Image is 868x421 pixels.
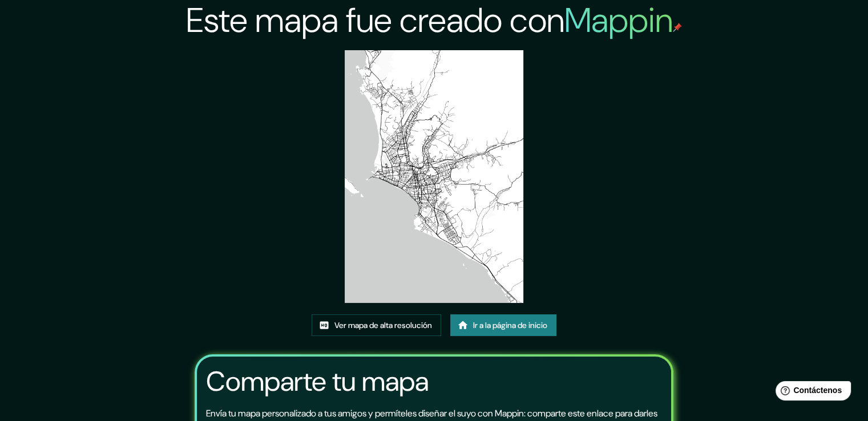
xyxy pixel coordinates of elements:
[450,314,556,336] a: Ir a la página de inicio
[473,320,547,330] font: Ir a la página de inicio
[334,320,432,330] font: Ver mapa de alta resolución
[766,377,855,408] iframe: Lanzador de widgets de ayuda
[673,23,682,32] img: pin de mapeo
[345,50,523,303] img: created-map
[206,363,429,399] font: Comparte tu mapa
[312,314,441,336] a: Ver mapa de alta resolución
